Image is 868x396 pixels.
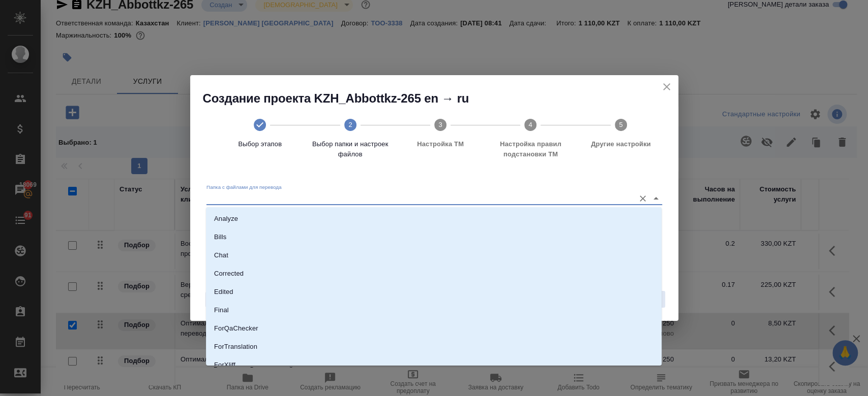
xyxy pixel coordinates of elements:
text: 5 [619,121,622,128]
span: Настройка ТМ [399,139,481,149]
p: ForTranslation [214,342,257,352]
p: Analyze [214,214,238,224]
p: Chat [214,250,228,260]
p: ForQaChecker [214,323,258,334]
button: close [659,79,674,94]
text: 3 [438,121,442,128]
p: Bills [214,232,226,242]
p: Final [214,305,229,315]
p: Edited [214,287,233,297]
span: Другие настройки [580,139,662,149]
label: Папка с файлами для перевода [206,185,282,190]
span: Настройка правил подстановки TM [490,139,572,159]
text: 4 [529,121,532,128]
text: 2 [348,121,352,128]
button: Очистить [636,191,650,206]
p: ForXliff [214,360,235,370]
h2: Создание проекта KZH_Abbottkz-265 en → ru [203,90,678,107]
button: Close [649,191,663,206]
span: Выбор папки и настроек файлов [309,139,391,159]
p: Corrected [214,269,244,279]
span: Выбор этапов [219,139,301,149]
button: Назад [205,291,238,308]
